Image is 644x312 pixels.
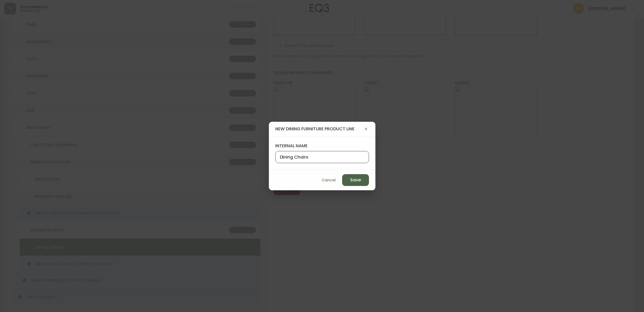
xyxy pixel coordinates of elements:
label: internal name [275,143,369,149]
h4: new dining furniture product line [275,126,363,132]
span: Cancel [322,177,336,184]
button: Save [342,174,369,186]
span: Save [350,177,361,183]
button: Cancel [320,175,338,185]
